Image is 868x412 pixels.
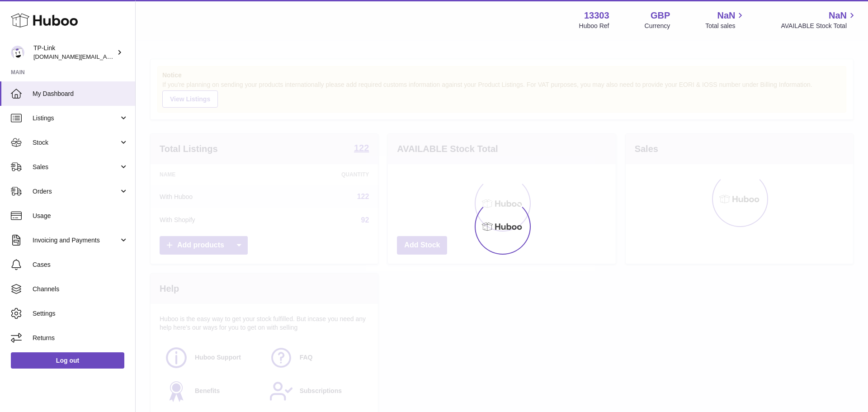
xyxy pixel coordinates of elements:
[584,9,609,22] strong: 13303
[705,9,745,30] a: NaN Total sales
[33,90,128,98] span: My Dashboard
[33,236,119,245] span: Invoicing and Payments
[11,46,24,59] img: purchase.uk@tp-link.com
[781,22,857,30] span: AVAILABLE Stock Total
[33,260,128,269] span: Cases
[33,212,128,220] span: Usage
[33,187,119,196] span: Orders
[705,22,745,30] span: Total sales
[33,163,119,171] span: Sales
[33,334,128,342] span: Returns
[579,22,609,30] div: Huboo Ref
[33,309,128,318] span: Settings
[33,114,119,123] span: Listings
[829,9,847,22] span: NaN
[645,22,670,30] div: Currency
[33,285,128,294] span: Channels
[33,44,115,61] div: TP-Link
[11,352,124,369] a: Log out
[781,9,857,30] a: NaN AVAILABLE Stock Total
[33,53,180,60] span: [DOMAIN_NAME][EMAIL_ADDRESS][DOMAIN_NAME]
[651,9,670,22] strong: GBP
[717,9,735,22] span: NaN
[33,138,119,147] span: Stock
